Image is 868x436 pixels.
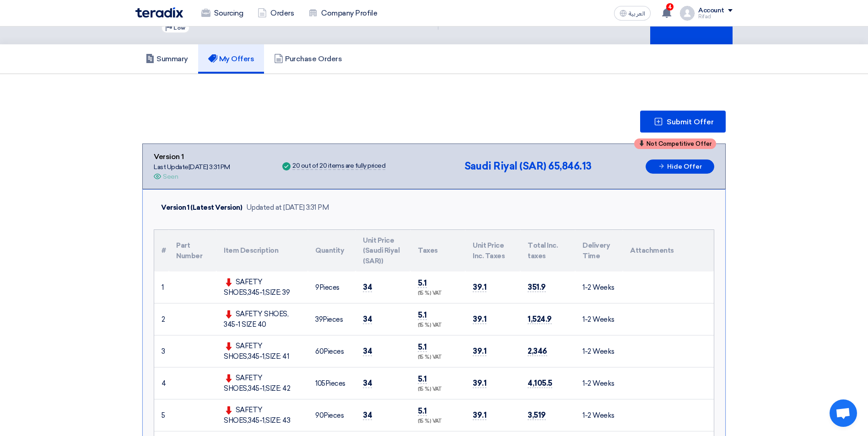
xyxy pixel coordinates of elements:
[528,282,546,292] span: 351.9
[250,3,301,23] a: Orders
[666,3,674,11] span: 4
[363,346,372,356] span: 34
[473,410,486,420] span: 39.1
[528,346,547,356] span: 2,346
[308,335,356,367] td: Pieces
[135,7,183,18] img: Teradix logo
[224,341,301,362] div: SAFETY SHOES,345-1,SIZE: 41
[465,230,520,272] th: Unit Price Inc. Taxes
[418,386,458,393] div: (15 %) VAT
[623,230,714,272] th: Attachments
[154,230,169,272] th: #
[308,230,356,272] th: Quantity
[698,7,724,15] div: Account
[146,54,188,64] h5: Summary
[473,346,486,356] span: 39.1
[667,118,714,126] span: Submit Offer
[315,315,323,324] span: 39
[418,418,458,425] div: (15 %) VAT
[363,410,372,420] span: 34
[308,271,356,303] td: Pieces
[418,290,458,298] div: (15 %) VAT
[154,399,169,431] td: 5
[418,406,427,416] span: 5.1
[224,277,301,298] div: SAFETY SHOES,345-1,SIZE: 39
[154,367,169,399] td: 4
[629,11,645,17] span: العربية
[575,335,623,367] td: 1-2 Weeks
[173,25,185,31] span: Low
[308,303,356,335] td: Pieces
[301,3,384,23] a: Company Profile
[274,54,342,64] h5: Purchase Orders
[473,282,486,292] span: 39.1
[154,162,230,172] div: Last Update [DATE] 3:31 PM
[647,141,712,147] span: Not Competitive Offer
[418,342,427,352] span: 5.1
[292,163,385,170] div: 20 out of 20 items are fully priced
[163,172,178,181] div: Seen
[315,283,319,292] span: 9
[315,379,325,388] span: 105
[614,6,651,21] button: العربية
[575,303,623,335] td: 1-2 Weeks
[528,410,546,420] span: 3,519
[575,399,623,431] td: 1-2 Weeks
[363,282,372,292] span: 34
[418,354,458,362] div: (15 %) VAT
[528,314,552,324] span: 1,524.9
[154,303,169,335] td: 2
[208,54,254,64] h5: My Offers
[356,230,410,272] th: Unit Price (Saudi Riyal (SAR))
[308,367,356,399] td: Pieces
[246,202,329,213] div: Updated at [DATE] 3:31 PM
[363,378,372,388] span: 34
[418,374,427,384] span: 5.1
[418,310,427,320] span: 5.1
[315,411,323,420] span: 90
[575,271,623,303] td: 1-2 Weeks
[830,399,857,427] a: Open chat
[418,278,427,288] span: 5.1
[169,230,216,272] th: Part Number
[473,378,486,388] span: 39.1
[528,378,552,388] span: 4,105.5
[308,399,356,431] td: Pieces
[363,314,372,324] span: 34
[198,44,264,74] a: My Offers
[224,405,301,425] div: SAFETY SHOES,345-1,SIZE: 43
[575,367,623,399] td: 1-2 Weeks
[464,160,546,172] span: Saudi Riyal (SAR)
[135,44,198,74] a: Summary
[646,160,714,174] button: Hide Offer
[161,202,243,213] div: Version 1 (Latest Version)
[154,335,169,367] td: 3
[224,373,301,393] div: SAFETY SHOES,345-1,SIZE: 42
[520,230,575,272] th: Total Inc. taxes
[418,322,458,330] div: (15 %) VAT
[548,160,592,172] span: 65,846.13
[698,14,733,19] div: Rifad
[154,271,169,303] td: 1
[154,151,230,162] div: Version 1
[680,6,695,21] img: profile_test.png
[224,309,301,330] div: SAFETY SHOES, 345-1 SIZE 40
[410,230,465,272] th: Taxes
[473,314,486,324] span: 39.1
[315,347,323,356] span: 60
[216,230,308,272] th: Item Description
[575,230,623,272] th: Delivery Time
[194,3,250,23] a: Sourcing
[640,111,726,133] button: Submit Offer
[264,44,352,74] a: Purchase Orders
